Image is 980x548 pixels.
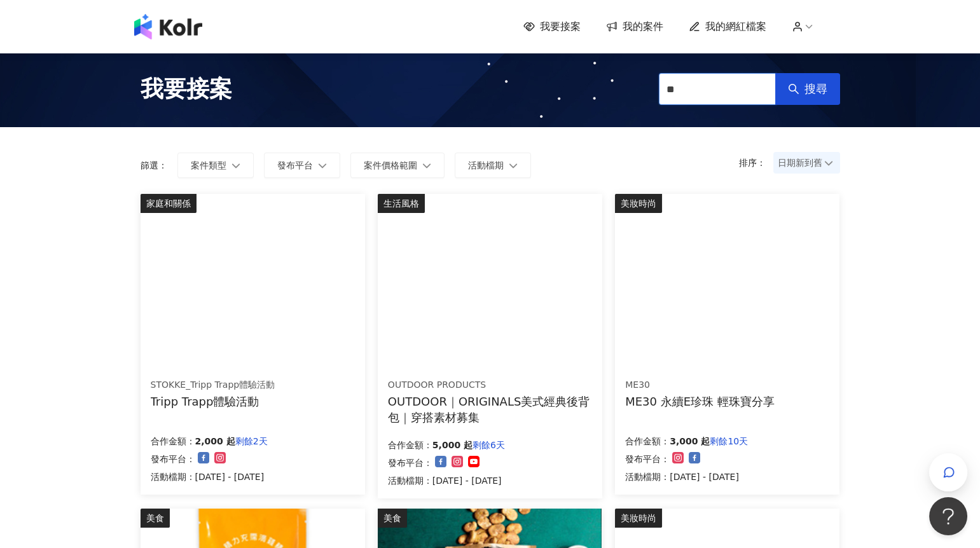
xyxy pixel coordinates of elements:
[625,469,748,484] p: 活動檔期：[DATE] - [DATE]
[615,194,839,362] img: ME30 永續E珍珠 系列輕珠寶
[378,194,602,362] img: 【OUTDOOR】ORIGINALS美式經典後背包M
[739,158,773,168] p: 排序：
[523,20,581,34] a: 我要接案
[141,194,197,213] div: 家庭和關係
[277,160,313,170] span: 發布平台
[141,194,364,362] img: 坐上tripp trapp、體驗專注繪畫創作
[388,473,505,488] p: 活動檔期：[DATE] - [DATE]
[710,434,748,449] p: 剩餘10天
[151,434,195,449] p: 合作金額：
[670,434,710,449] p: 3,000 起
[141,73,232,105] span: 我要接案
[625,379,775,392] div: ME30
[625,434,670,449] p: 合作金額：
[705,20,766,34] span: 我的網紅檔案
[788,83,799,95] span: search
[606,20,663,34] a: 我的案件
[625,451,670,467] p: 發布平台：
[191,160,226,170] span: 案件類型
[615,509,662,528] div: 美妝時尚
[141,160,167,170] p: 篩選：
[929,497,967,535] iframe: Help Scout Beacon - Open
[378,509,407,528] div: 美食
[151,469,268,484] p: 活動檔期：[DATE] - [DATE]
[364,160,417,170] span: 案件價格範圍
[455,153,531,178] button: 活動檔期
[350,153,445,178] button: 案件價格範圍
[778,153,836,172] span: 日期新到舊
[540,20,581,34] span: 我要接案
[378,194,425,213] div: 生活風格
[468,160,504,170] span: 活動檔期
[134,14,202,39] img: logo
[235,434,268,449] p: 剩餘2天
[388,379,591,392] div: OUTDOOR PRODUCTS
[151,379,275,392] div: STOKKE_Tripp Trapp體驗活動
[432,437,473,453] p: 5,000 起
[804,82,827,96] span: 搜尋
[141,509,170,528] div: 美食
[625,394,775,409] div: ME30 永續E珍珠 輕珠寶分享
[195,434,235,449] p: 2,000 起
[177,153,254,178] button: 案件類型
[388,455,432,470] p: 發布平台：
[615,194,662,213] div: 美妝時尚
[151,394,275,409] div: Tripp Trapp體驗活動
[388,394,592,425] div: OUTDOOR｜ORIGINALS美式經典後背包｜穿搭素材募集
[623,20,663,34] span: 我的案件
[473,437,505,453] p: 剩餘6天
[775,73,840,105] button: 搜尋
[388,437,432,453] p: 合作金額：
[264,153,340,178] button: 發布平台
[151,451,195,467] p: 發布平台：
[689,20,766,34] a: 我的網紅檔案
